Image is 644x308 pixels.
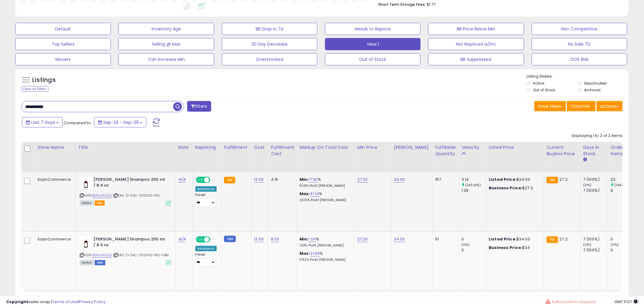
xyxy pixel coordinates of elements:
[15,23,111,35] button: Default
[197,177,204,183] span: ON
[615,183,631,187] small: (144.44%)
[394,236,405,242] a: 34.00
[222,53,317,65] button: Overstocked
[80,201,94,206] span: All listings currently available for purchase on Amazon
[187,101,211,112] button: Filters
[310,191,319,197] a: 41.14
[299,191,310,197] b: Max:
[461,188,486,193] div: 1.29
[78,144,173,151] div: Title
[32,76,56,84] h5: Listings
[583,188,608,193] div: 7 (100%)
[222,38,317,50] button: 30 Day Decrease
[95,201,105,206] span: FBA
[93,177,167,190] b: [PERSON_NAME] Shampoo 250 ml / 8.4 oz
[37,144,73,151] div: Store Name
[325,38,421,50] button: View 1
[583,242,592,247] small: (0%)
[534,101,566,111] button: Save View
[197,237,204,242] span: ON
[435,236,454,242] div: 61
[571,103,590,109] span: Columns
[37,236,71,242] div: SaynCommerce
[299,243,350,248] p: 1.03% Profit [PERSON_NAME]
[178,177,186,183] a: N/A
[489,236,539,242] div: $34.00
[583,144,605,157] div: Days In Stock
[79,299,106,305] a: Privacy Policy
[611,236,635,242] div: 0
[299,191,350,202] div: %
[527,74,629,79] p: Listing States:
[489,185,522,191] b: Business Price:
[611,188,635,193] div: 9
[299,258,350,262] p: 17.82% Profit [PERSON_NAME]
[37,177,71,182] div: SaynCommerce
[21,86,48,92] div: Clear All Filters
[611,177,635,182] div: 22
[195,253,217,266] div: Preset:
[394,177,405,183] a: 34.00
[461,177,486,182] div: 3.14
[178,236,186,242] a: N/A
[532,38,627,50] button: No Sale 7D
[80,260,94,265] span: All listings currently available for purchase on Amazon
[489,177,516,182] b: Listed Price:
[52,299,78,305] a: Terms of Use
[118,23,214,35] button: Inventory Age
[254,144,266,151] div: Cost
[357,177,368,183] a: 27.20
[195,193,217,207] div: Preset:
[394,144,430,151] div: [PERSON_NAME]
[435,144,456,157] div: Fulfillable Quantity
[357,144,389,151] div: Min Price
[532,53,627,65] button: OOS Risk
[15,38,111,50] button: Top Sellers
[378,2,426,7] b: Short Term Storage Fees:
[94,117,146,128] button: Sep-23 - Sep-29
[64,120,92,126] span: Compared to:
[547,177,558,184] small: FBA
[560,236,568,242] span: 27.2
[178,144,190,151] div: Note
[299,184,350,188] p: 15.18% Profit [PERSON_NAME]
[309,177,318,183] a: 17.90
[224,144,249,151] div: Fulfillment
[103,119,139,125] span: Sep-23 - Sep-29
[6,299,106,305] div: seller snap | |
[461,242,470,247] small: (0%)
[615,299,638,305] span: 2025-10-7 11:07 GMT
[95,260,106,265] span: FBM
[567,101,596,111] button: Columns
[489,245,539,250] div: $34
[489,245,522,250] b: Business Price:
[271,236,279,242] a: 8.00
[584,81,607,86] label: Deactivated
[428,23,524,35] button: BB Price Below Min
[583,183,592,187] small: (0%)
[547,236,558,243] small: FBA
[299,198,350,202] p: 29.15% Profit [PERSON_NAME]
[583,236,608,242] div: 7 (100%)
[435,177,454,182] div: 157
[299,251,350,262] div: %
[310,250,320,257] a: 21.69
[299,177,309,182] b: Min:
[299,177,350,188] div: %
[271,177,292,182] div: 4.15
[92,193,112,198] a: B01HJRVJCE
[6,299,28,305] strong: Copyright
[489,177,539,182] div: $34.00
[597,101,623,111] button: Actions
[299,144,352,151] div: Markup on Total Cost
[297,142,355,172] th: The percentage added to the cost of goods (COGS) that forms the calculator for Min & Max prices.
[209,177,219,183] span: OFF
[195,246,217,251] div: Amazon AI
[195,144,219,151] div: Repricing
[547,144,578,157] div: Current Buybox Price
[224,177,235,184] small: FBA
[113,193,160,198] span: | SKU: D-SAC-332040-WS
[118,53,214,65] button: Can Increase Min
[118,38,214,50] button: Selling @ Max
[80,236,171,265] div: ASIN:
